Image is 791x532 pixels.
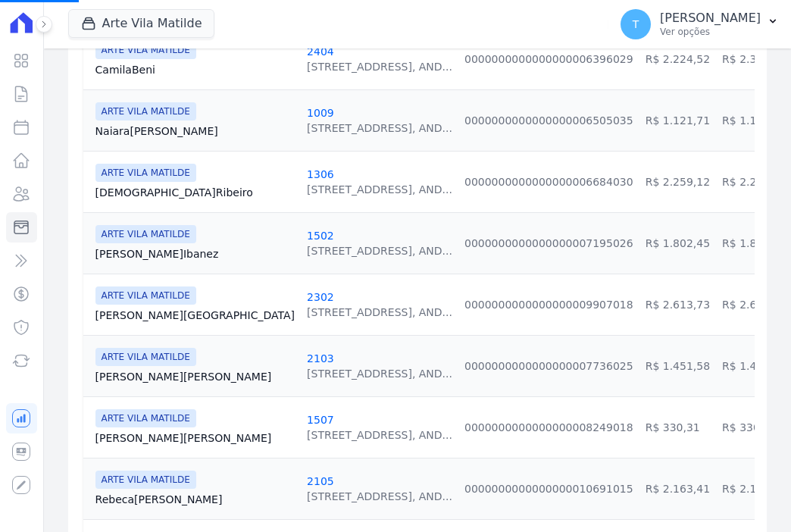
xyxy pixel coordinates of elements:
[307,182,452,197] div: [STREET_ADDRESS], AND...
[95,41,196,59] span: ARTE VILA MATILDE
[95,286,196,305] span: ARTE VILA MATILDE
[95,185,295,200] a: [DEMOGRAPHIC_DATA]Ribeiro
[639,335,716,396] td: R$ 1.451,58
[307,168,334,180] a: 1306
[639,396,716,458] td: R$ 330,31
[639,28,716,89] td: R$ 2.224,52
[95,409,196,427] span: ARTE VILA MATILDE
[95,102,196,120] span: ARTE VILA MATILDE
[639,151,716,212] td: R$ 2.259,12
[639,458,716,519] td: R$ 2.163,41
[307,305,452,320] div: [STREET_ADDRESS], AND...
[307,489,452,504] div: [STREET_ADDRESS], AND...
[307,414,334,426] a: 1507
[608,3,791,45] button: T [PERSON_NAME] Ver opções
[307,59,452,74] div: [STREET_ADDRESS], AND...
[307,366,452,381] div: [STREET_ADDRESS], AND...
[68,9,215,38] button: Arte Vila Matilde
[307,230,334,242] a: 1502
[307,291,334,303] a: 2302
[95,124,295,139] a: Naiara[PERSON_NAME]
[307,427,452,443] div: [STREET_ADDRESS], AND...
[95,430,295,446] a: [PERSON_NAME][PERSON_NAME]
[95,246,295,261] a: [PERSON_NAME]Ibanez
[633,19,639,30] span: T
[95,62,295,77] a: CamilaBeni
[464,53,633,65] a: 0000000000000000006396029
[464,483,633,495] a: 0000000000000000010691015
[307,120,452,136] div: [STREET_ADDRESS], AND...
[639,212,716,274] td: R$ 1.802,45
[307,243,452,258] div: [STREET_ADDRESS], AND...
[95,164,196,182] span: ARTE VILA MATILDE
[464,299,633,311] a: 0000000000000000009907018
[639,274,716,335] td: R$ 2.613,73
[307,45,334,58] a: 2404
[660,11,761,26] p: [PERSON_NAME]
[95,492,295,507] a: Rebeca[PERSON_NAME]
[464,114,633,127] a: 0000000000000000006505035
[307,475,334,487] a: 2105
[660,26,761,38] p: Ver opções
[464,360,633,372] a: 0000000000000000007736025
[464,421,633,433] a: 0000000000000000008249018
[307,107,334,119] a: 1009
[95,225,196,243] span: ARTE VILA MATILDE
[639,89,716,151] td: R$ 1.121,71
[95,369,295,384] a: [PERSON_NAME][PERSON_NAME]
[95,308,295,323] a: [PERSON_NAME][GEOGRAPHIC_DATA]
[464,176,633,188] a: 0000000000000000006684030
[307,352,334,365] a: 2103
[95,471,196,489] span: ARTE VILA MATILDE
[464,237,633,249] a: 0000000000000000007195026
[95,348,196,366] span: ARTE VILA MATILDE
